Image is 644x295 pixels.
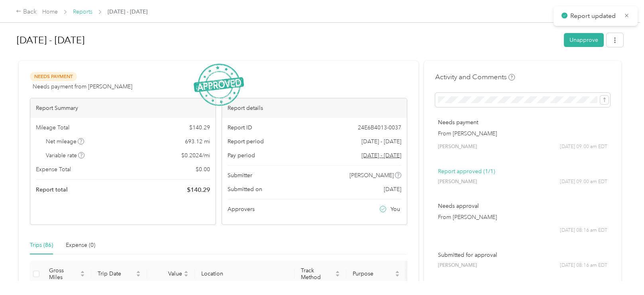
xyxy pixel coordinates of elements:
[80,270,85,274] span: caret-up
[438,118,607,127] p: Needs payment
[108,8,147,16] span: [DATE] - [DATE]
[43,261,91,287] th: Gross Miles
[228,151,255,160] span: Pay period
[153,270,182,277] span: Value
[438,202,607,210] p: Needs approval
[17,31,558,50] h1: Aug 1 - 31, 2025
[438,262,477,269] span: [PERSON_NAME]
[184,273,188,278] span: caret-down
[228,171,252,180] span: Submitter
[349,171,394,180] span: [PERSON_NAME]
[181,151,210,160] span: $ 0.2024 / mi
[30,98,216,118] div: Report Summary
[187,185,210,195] span: $ 140.29
[391,205,400,213] span: You
[136,270,141,274] span: caret-up
[438,251,607,259] p: Submitted for approval
[301,267,334,281] span: Track Method
[438,213,607,221] p: From [PERSON_NAME]
[346,261,406,287] th: Purpose
[228,137,264,146] span: Report period
[438,178,477,186] span: [PERSON_NAME]
[438,143,477,150] span: [PERSON_NAME]
[560,143,607,150] span: [DATE] 09:00 am EDT
[195,261,295,287] th: Location
[185,137,210,146] span: 693.12 mi
[36,165,71,174] span: Expense Total
[228,123,252,132] span: Report ID
[49,267,79,281] span: Gross Miles
[560,178,607,186] span: [DATE] 09:00 am EDT
[560,262,607,269] span: [DATE] 08:16 am EDT
[435,72,515,82] h4: Activity and Comments
[384,185,401,193] span: [DATE]
[228,185,262,193] span: Submitted on
[46,137,84,146] span: Net mileage
[16,7,37,17] div: Back
[564,33,604,47] button: Unapprove
[147,261,195,287] th: Value
[395,270,400,274] span: caret-up
[189,123,210,132] span: $ 140.29
[184,270,188,274] span: caret-up
[98,270,134,277] span: Trip Date
[66,241,95,250] div: Expense (0)
[36,186,68,194] span: Report total
[570,11,618,21] p: Report updated
[361,137,401,146] span: [DATE] - [DATE]
[358,123,401,132] span: 24E6B4013-0037
[395,273,400,278] span: caret-down
[30,72,77,81] span: Needs Payment
[406,261,436,287] th: Notes
[194,64,244,106] img: ApprovedStamp
[136,273,141,278] span: caret-down
[335,273,340,278] span: caret-down
[73,8,92,15] a: Reports
[335,270,340,274] span: caret-up
[438,167,607,176] p: Report approved (1/1)
[196,165,210,174] span: $ 0.00
[560,227,607,234] span: [DATE] 08:16 am EDT
[91,261,147,287] th: Trip Date
[80,273,85,278] span: caret-down
[228,205,255,213] span: Approvers
[42,8,58,15] a: Home
[36,123,69,132] span: Mileage Total
[222,98,407,118] div: Report details
[353,270,393,277] span: Purpose
[46,151,85,160] span: Variable rate
[438,129,607,138] p: From [PERSON_NAME]
[361,151,401,160] span: Go to pay period
[30,241,53,250] div: Trips (86)
[295,261,346,287] th: Track Method
[33,82,132,91] span: Needs payment from [PERSON_NAME]
[599,250,644,295] iframe: Everlance-gr Chat Button Frame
